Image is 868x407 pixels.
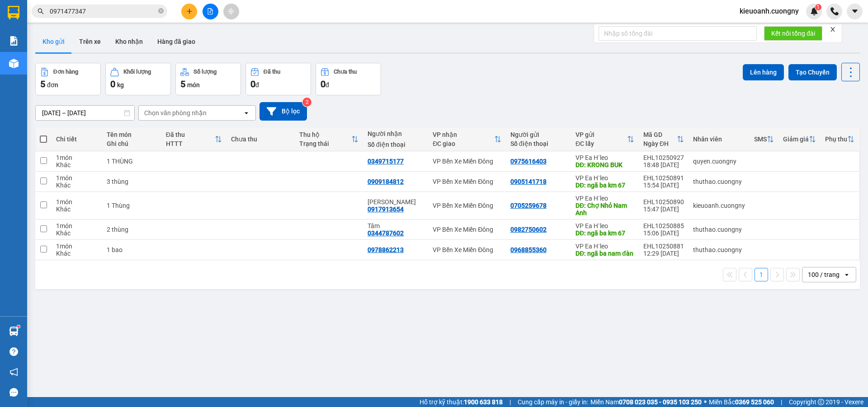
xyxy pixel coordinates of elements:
[783,136,809,143] div: Giảm giá
[186,8,193,14] span: plus
[771,28,815,38] span: Kết nối tổng đài
[576,161,634,168] div: DĐ: KRONG BUK
[851,7,859,15] span: caret-down
[56,174,98,182] div: 1 món
[510,178,547,185] div: 0905141718
[245,63,311,95] button: Đã thu0đ
[643,174,684,182] div: EHL10250891
[815,4,821,10] sup: 1
[50,6,156,16] input: Tìm tên, số ĐT hoặc mã đơn
[107,131,156,138] div: Tên món
[420,397,503,407] span: Hỗ trợ kỹ thuật:
[228,8,234,14] span: aim
[368,229,404,237] div: 0344787602
[150,31,203,52] button: Hàng đã giao
[259,102,307,121] button: Bộ lọc
[187,81,200,89] span: món
[643,222,684,229] div: EHL10250885
[166,131,215,138] div: Đã thu
[40,79,45,89] span: 5
[56,250,98,257] div: Khác
[510,140,566,147] div: Số điện thoại
[321,79,325,89] span: 0
[107,202,156,209] div: 1 Thùng
[843,271,850,278] svg: open
[847,4,863,19] button: caret-down
[368,198,424,206] div: Hải Anh
[107,140,156,147] div: Ghi chú
[643,250,684,257] div: 12:29 [DATE]
[709,397,774,407] span: Miền Bắc
[56,161,98,168] div: Khác
[825,136,847,143] div: Phụ thu
[35,63,101,95] button: Đơn hàng5đơn
[830,26,836,33] span: close
[302,98,311,107] sup: 2
[643,229,684,237] div: 15:06 [DATE]
[56,222,98,229] div: 1 món
[576,182,634,189] div: DĐ: ngã ba km 67
[590,397,702,407] span: Miền Nam
[704,400,707,404] span: ⚪️
[105,63,171,95] button: Khối lượng0kg
[56,198,98,206] div: 1 món
[810,7,818,15] img: icon-new-feature
[576,250,634,257] div: DĐ: ngã ba nam đàn
[299,140,351,147] div: Trạng thái
[299,131,351,138] div: Thu hộ
[693,246,745,253] div: thuthao.cuongny
[639,127,689,151] th: Toggle SortBy
[643,243,684,250] div: EHL10250881
[693,202,745,209] div: kieuoanh.cuongny
[72,31,108,52] button: Trên xe
[619,398,702,406] strong: 0708 023 035 - 0935 103 250
[599,26,757,41] input: Nhập số tổng đài
[368,222,424,229] div: Tâm
[255,81,259,89] span: đ
[643,198,684,206] div: EHL10250890
[56,154,98,161] div: 1 món
[368,158,404,165] div: 0349715177
[510,131,566,138] div: Người gửi
[576,154,634,161] div: VP Ea H`leo
[325,81,329,89] span: đ
[732,5,806,17] span: kieuoanh.cuongny
[107,226,156,233] div: 2 thùng
[510,226,547,233] div: 0982750602
[433,140,494,147] div: ĐC giao
[36,106,134,120] input: Select a date range.
[750,127,778,151] th: Toggle SortBy
[571,127,639,151] th: Toggle SortBy
[8,6,19,19] img: logo-vxr
[643,206,684,213] div: 15:47 [DATE]
[35,31,72,52] button: Kho gửi
[693,226,745,233] div: thuthao.cuongny
[576,131,627,138] div: VP gửi
[754,136,767,143] div: SMS
[56,136,98,143] div: Chi tiết
[56,206,98,213] div: Khác
[693,136,745,143] div: Nhân viên
[108,31,150,52] button: Kho nhận
[368,130,424,137] div: Người nhận
[743,64,784,80] button: Lên hàng
[107,178,156,185] div: 3 thùng
[123,69,151,75] div: Khối lượng
[808,270,840,279] div: 100 / trang
[778,127,821,151] th: Toggle SortBy
[316,63,381,95] button: Chưa thu0đ
[576,195,634,202] div: VP Ea H`leo
[9,36,19,46] img: solution-icon
[175,63,241,95] button: Số lượng5món
[158,7,164,16] span: close-circle
[818,399,824,405] span: copyright
[231,136,290,143] div: Chưa thu
[38,8,44,14] span: search
[693,178,745,185] div: thuthao.cuongny
[576,140,627,147] div: ĐC lấy
[643,131,677,138] div: Mã GD
[250,79,255,89] span: 0
[144,108,207,117] div: Chọn văn phòng nhận
[17,325,20,328] sup: 1
[510,158,547,165] div: 0975616403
